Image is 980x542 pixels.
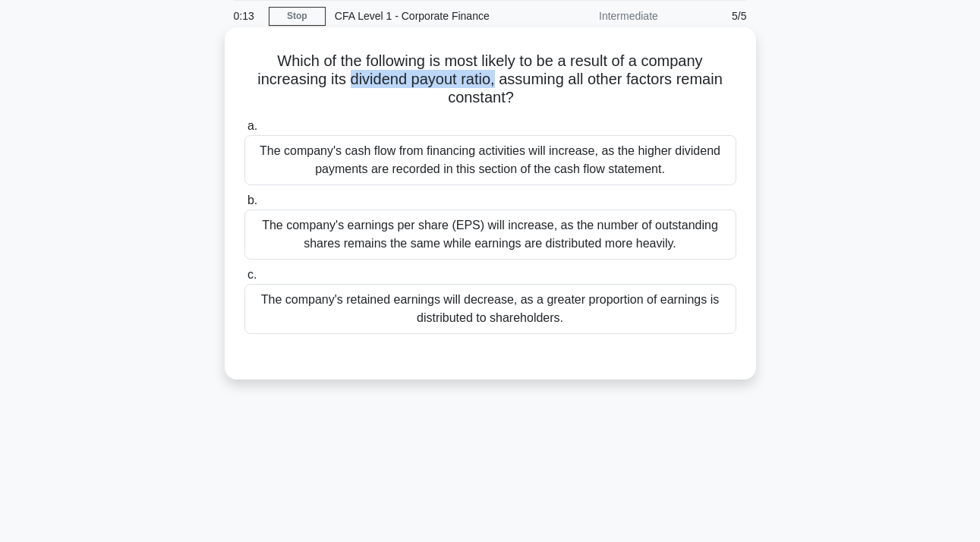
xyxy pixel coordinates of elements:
div: Intermediate [534,1,667,31]
span: c. [247,268,257,281]
div: 5/5 [667,1,756,31]
div: The company's cash flow from financing activities will increase, as the higher dividend payments ... [244,135,736,185]
div: CFA Level 1 - Corporate Finance [326,1,534,31]
div: The company's retained earnings will decrease, as a greater proportion of earnings is distributed... [244,284,736,334]
h5: Which of the following is most likely to be a result of a company increasing its dividend payout ... [243,52,738,108]
div: The company's earnings per share (EPS) will increase, as the number of outstanding shares remains... [244,210,736,260]
div: 0:13 [225,1,269,31]
a: Stop [269,7,326,26]
span: b. [247,194,257,206]
span: a. [247,119,257,132]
